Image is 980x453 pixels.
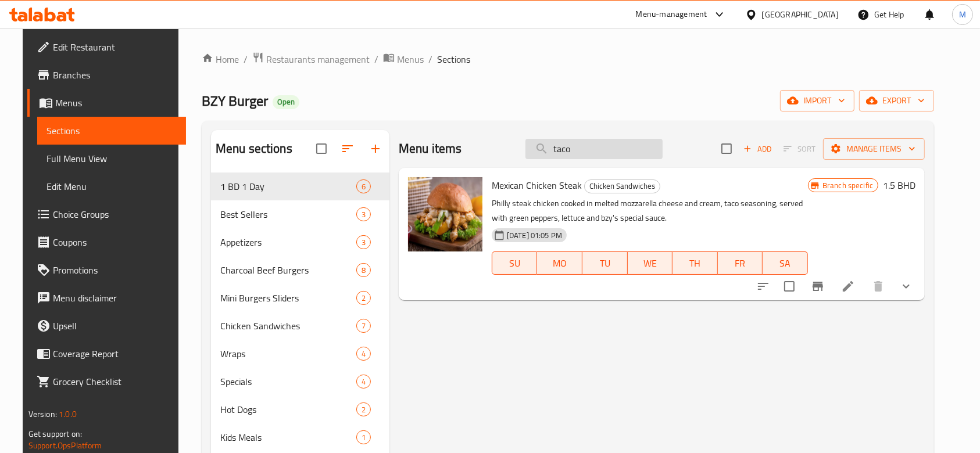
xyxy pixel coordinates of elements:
span: Select all sections [309,136,334,161]
div: Open [273,95,299,109]
a: Choice Groups [27,200,187,228]
h6: 1.5 BHD [883,177,915,193]
span: Branch specific [818,180,878,191]
span: Choice Groups [53,207,177,221]
span: Edit Restaurant [53,40,177,54]
div: Charcoal Beef Burgers8 [211,256,389,284]
input: search [525,139,663,159]
a: Grocery Checklist [27,368,187,396]
span: Coverage Report [53,347,177,361]
span: 8 [357,265,370,276]
span: Upsell [53,319,177,333]
button: WE [628,251,673,275]
div: items [356,263,371,277]
span: Mini Burgers Sliders [220,291,356,305]
span: Get support on: [28,426,82,441]
a: Edit Restaurant [27,33,187,61]
a: Restaurants management [252,52,370,67]
button: export [859,90,934,112]
span: 2 [357,293,370,304]
span: Chicken Sandwiches [220,319,356,333]
button: TU [582,251,628,275]
div: Appetizers3 [211,228,389,256]
div: items [356,291,371,305]
a: Menus [27,89,187,117]
span: Charcoal Beef Burgers [220,263,356,277]
img: Mexican Chicken Steak [408,177,482,251]
div: Mini Burgers Sliders2 [211,284,389,312]
span: 1 BD 1 Day [220,179,356,193]
div: 1 BD 1 Day6 [211,172,389,200]
div: [GEOGRAPHIC_DATA] [762,8,839,21]
span: Specials [220,375,356,389]
span: Sort sections [334,135,362,163]
a: Upsell [27,312,187,340]
span: Kids Meals [220,430,356,444]
span: 3 [357,209,370,220]
span: Sections [437,52,470,66]
span: Select to update [777,274,802,299]
button: SU [492,251,537,275]
span: Grocery Checklist [53,375,177,389]
span: Branches [53,68,177,82]
span: Sections [47,124,177,138]
li: / [244,52,248,66]
span: Menus [397,52,424,66]
span: Version: [28,407,57,422]
button: MO [537,251,582,275]
span: FR [723,255,759,272]
button: show more [892,272,920,300]
span: Full Menu View [47,152,177,166]
span: Manage items [832,142,915,156]
button: import [780,90,854,112]
span: Edit Menu [47,179,177,193]
a: Home [202,52,239,66]
h2: Menu items [399,140,462,157]
span: Select section first [776,140,823,158]
div: Menu-management [636,8,707,21]
h2: Menu sections [216,140,292,157]
span: SU [497,255,532,272]
span: Menus [55,96,177,110]
a: Edit menu item [841,279,855,293]
span: Hot Dogs [220,402,356,416]
div: items [356,207,371,221]
span: Wraps [220,347,356,361]
span: 1.0.0 [59,407,77,422]
a: Coupons [27,228,187,256]
span: 4 [357,348,370,359]
button: Manage items [823,138,925,160]
span: [DATE] 01:05 PM [502,230,567,241]
div: items [356,179,371,193]
li: / [374,52,378,66]
span: TH [677,255,713,272]
span: 4 [357,376,370,387]
a: Full Menu View [37,145,187,172]
a: Menu disclaimer [27,284,187,312]
div: Chicken Sandwiches7 [211,312,389,340]
a: Coverage Report [27,340,187,368]
span: Coupons [53,235,177,249]
span: 3 [357,237,370,248]
button: TH [673,251,718,275]
div: items [356,319,371,333]
div: Specials4 [211,368,389,396]
span: WE [632,255,668,272]
span: Mexican Chicken Steak [492,177,582,194]
span: SA [767,255,803,272]
span: Add [742,142,773,156]
span: Appetizers [220,235,356,249]
div: items [356,235,371,249]
a: Branches [27,61,187,89]
a: Sections [37,117,187,145]
span: BZY Burger [202,88,268,114]
div: Best Sellers3 [211,200,389,228]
